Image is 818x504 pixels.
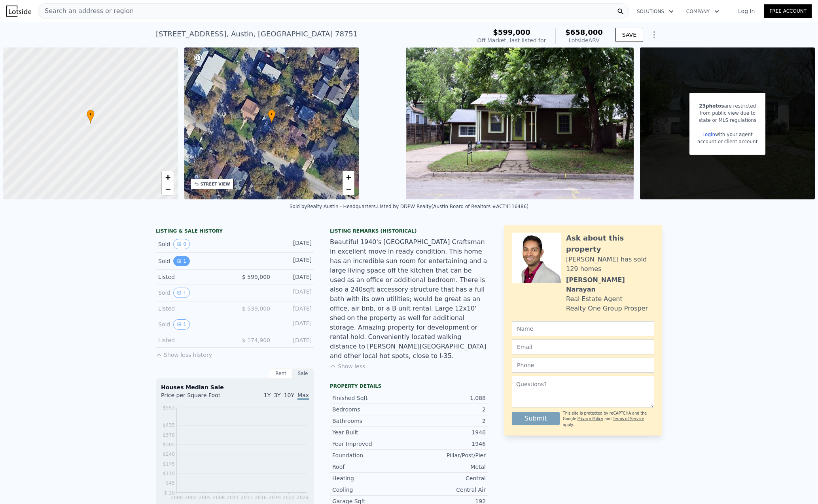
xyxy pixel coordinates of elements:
[156,348,212,359] button: Show less history
[255,495,267,500] tspan: 2016
[332,440,409,448] div: Year Improved
[268,111,276,118] span: •
[493,28,530,36] span: $599,000
[173,288,190,298] button: View historical data
[276,239,312,249] div: [DATE]
[163,451,175,457] tspan: $240
[563,411,654,428] div: This site is protected by reCAPTCHA and the Google and apply.
[409,417,486,425] div: 2
[268,110,276,123] div: •
[276,256,312,266] div: [DATE]
[332,451,409,459] div: Foundation
[764,4,812,18] a: Free Account
[409,428,486,436] div: 1946
[164,490,175,496] tspan: $-20
[332,486,409,494] div: Cooling
[297,392,309,400] span: Max
[158,273,229,281] div: Listed
[87,111,95,118] span: •
[512,358,654,373] input: Phone
[158,319,229,330] div: Sold
[409,486,486,494] div: Central Air
[241,495,253,500] tspan: 2013
[477,36,546,44] div: Off Market, last listed for
[697,117,757,124] div: state or MLS regulations
[565,36,603,44] div: Lotside ARV
[276,273,312,281] div: [DATE]
[163,442,175,447] tspan: $305
[697,102,757,110] div: are restricted
[578,417,603,421] a: Privacy Policy
[697,110,757,117] div: from public view due to
[162,183,174,195] a: Zoom out
[332,417,409,425] div: Bathrooms
[377,204,529,209] div: Listed by DDFW Realty (Austin Board of Realtors #ACT4116486)
[330,362,365,370] button: Show less
[332,463,409,471] div: Roof
[171,495,183,500] tspan: 2000
[613,417,644,421] a: Terms of Service
[276,305,312,313] div: [DATE]
[406,47,634,199] img: Sale: 154669146 Parcel: 101721729
[512,412,560,425] button: Submit
[680,4,725,19] button: Company
[343,183,354,195] a: Zoom out
[158,256,229,266] div: Sold
[201,181,230,187] div: STREET VIEW
[276,336,312,344] div: [DATE]
[566,275,654,294] div: [PERSON_NAME] Narayan
[158,305,229,313] div: Listed
[297,495,309,500] tspan: 2024
[270,368,292,379] div: Rent
[343,171,354,183] a: Zoom in
[646,27,662,43] button: Show Options
[729,7,764,15] a: Log In
[699,103,724,109] span: 23 photos
[332,428,409,436] div: Year Built
[615,28,643,42] button: SAVE
[276,288,312,298] div: [DATE]
[163,432,175,438] tspan: $370
[173,319,190,330] button: View historical data
[163,405,175,411] tspan: $553
[346,172,351,182] span: +
[242,305,270,312] span: $ 539,000
[409,440,486,448] div: 1946
[566,255,654,274] div: [PERSON_NAME] has sold 129 homes
[409,405,486,413] div: 2
[702,132,715,137] a: Login
[274,392,280,398] span: 3Y
[166,480,175,486] tspan: $45
[631,4,680,19] button: Solutions
[276,319,312,330] div: [DATE]
[330,383,488,389] div: Property details
[227,495,239,500] tspan: 2011
[566,294,623,304] div: Real Estate Agent
[87,110,95,123] div: •
[242,337,270,343] span: $ 174,900
[512,321,654,336] input: Name
[290,204,377,209] div: Sold by Realty Austin - Headquarters .
[409,451,486,459] div: Pillar/Post/Pier
[409,394,486,402] div: 1,088
[163,471,175,476] tspan: $110
[163,423,175,428] tspan: $435
[6,6,31,17] img: Lotside
[409,474,486,482] div: Central
[156,28,358,40] div: [STREET_ADDRESS] , Austin , [GEOGRAPHIC_DATA] 78751
[346,184,351,194] span: −
[156,228,314,236] div: LISTING & SALE HISTORY
[162,171,174,183] a: Zoom in
[158,336,229,344] div: Listed
[269,495,281,500] tspan: 2019
[199,495,211,500] tspan: 2005
[185,495,197,500] tspan: 2002
[165,172,170,182] span: +
[173,256,190,266] button: View historical data
[566,233,654,255] div: Ask about this property
[330,237,488,361] div: Beautiful 1940's [GEOGRAPHIC_DATA] Craftsman in excellent move in ready condition. This home has ...
[161,391,235,404] div: Price per Square Foot
[565,28,603,36] span: $658,000
[158,239,229,249] div: Sold
[283,495,295,500] tspan: 2022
